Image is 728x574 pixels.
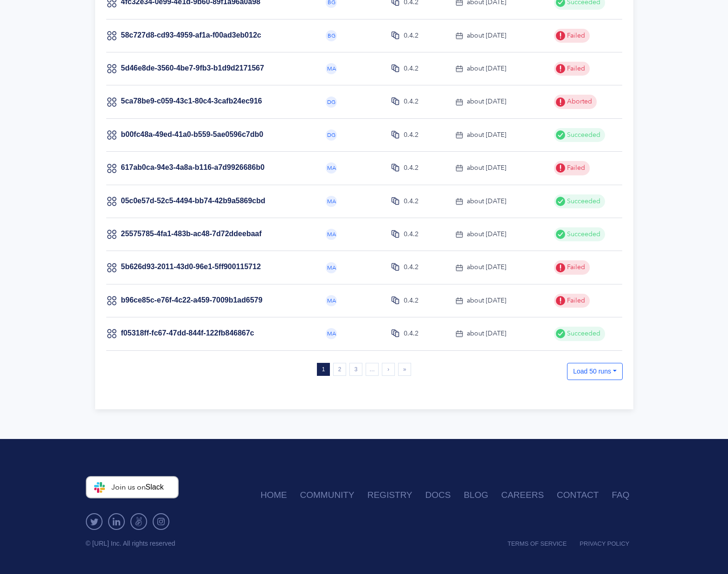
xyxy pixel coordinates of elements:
div: 0.4.2 [404,229,419,239]
div: about [DATE] [467,262,506,272]
div: about [DATE] [467,163,506,173]
a: Contact [557,485,612,506]
div: 0.4.2 [404,130,419,140]
span: Failed [565,64,585,74]
div: © [URL] Inc. All rights reserved [86,539,364,548]
div: about [DATE] [467,97,506,107]
div: about [DATE] [467,229,506,239]
span: MA [327,298,336,303]
span: BG [328,33,335,39]
span: › [387,366,389,373]
a: 5b626d93-2011-43d0-96e1-5ff900115712 [121,263,261,271]
a: f05318ff-fc67-47dd-844f-122fb846867c [121,329,254,337]
span: DG [327,132,335,138]
div: about [DATE] [467,31,506,41]
span: Succeeded [565,229,600,239]
div: 0.4.2 [404,196,419,206]
a: Terms of Service [508,535,580,552]
div: about [DATE] [467,196,506,206]
div: 0.4.2 [404,329,419,339]
a: 3 [349,363,362,376]
a: Join us onSlack [86,476,179,498]
a: 5ca78be9-c059-43c1-80c4-3cafb24ec916 [121,97,262,105]
span: MA [327,165,336,171]
a: Docs [425,485,464,506]
span: Slack [146,483,164,491]
div: 0.4.2 [404,296,419,306]
span: Failed [565,296,585,306]
button: Load 50 runs [567,363,622,380]
div: 0.4.2 [404,31,419,41]
div: 0.4.2 [404,64,419,74]
span: Succeeded [565,196,600,206]
a: 25575785-4fa1-483b-ac48-7d72ddeebaaf [121,230,262,238]
div: 0.4.2 [404,97,419,107]
div: about [DATE] [467,64,506,74]
span: Succeeded [565,329,600,339]
span: » [403,366,406,373]
a: Home [261,485,300,506]
a: 2 [333,363,346,376]
span: Failed [565,163,585,173]
a: 05c0e57d-52c5-4494-bb74-42b9a5869cbd [121,197,265,205]
a: 617ab0ca-94e3-4a8a-b116-a7d9926686b0 [121,163,265,171]
a: FAQ [612,485,642,506]
span: Aborted [565,97,592,107]
a: Privacy Policy [580,535,642,552]
a: 58c727d8-cd93-4959-af1a-f00ad3eb012c [121,31,261,39]
a: Registry [367,485,425,506]
span: MA [327,66,336,71]
div: 0.4.2 [404,163,419,173]
span: Failed [565,31,585,41]
a: 5d46e8de-3560-4be7-9fb3-b1d9d2171567 [121,64,264,72]
div: about [DATE] [467,329,506,339]
div: 0.4.2 [404,262,419,272]
div: about [DATE] [467,130,506,140]
span: MA [327,199,336,204]
span: Failed [565,262,585,272]
a: Careers [501,485,557,506]
a: b00fc48a-49ed-41a0-b559-5ae0596c7db0 [121,130,264,138]
span: DG [327,99,335,105]
a: Blog [464,485,501,506]
span: MA [327,232,336,237]
span: 1 [317,363,330,376]
a: Community [300,485,367,506]
span: MA [327,331,336,336]
div: about [DATE] [467,296,506,306]
span: MA [327,265,336,271]
a: b96ce85c-e76f-4c22-a459-7009b1ad6579 [121,296,263,304]
span: Succeeded [565,130,600,140]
